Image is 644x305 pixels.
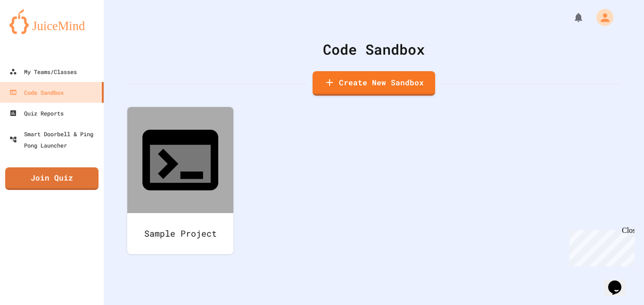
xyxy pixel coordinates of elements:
iframe: chat widget [566,226,635,266]
div: Sample Project [127,213,233,254]
div: Quiz Reports [9,107,64,119]
div: Smart Doorbell & Ping Pong Launcher [9,128,100,151]
div: Chat with us now!Close [4,4,65,60]
div: My Account [586,7,616,28]
div: My Notifications [555,9,586,25]
a: Join Quiz [5,167,99,190]
a: Sample Project [127,107,233,254]
img: logo-orange.svg [9,9,94,34]
iframe: chat widget [604,267,635,296]
div: My Teams/Classes [9,66,77,77]
a: Create New Sandbox [313,71,435,96]
div: Code Sandbox [9,87,64,98]
div: Code Sandbox [127,39,620,60]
